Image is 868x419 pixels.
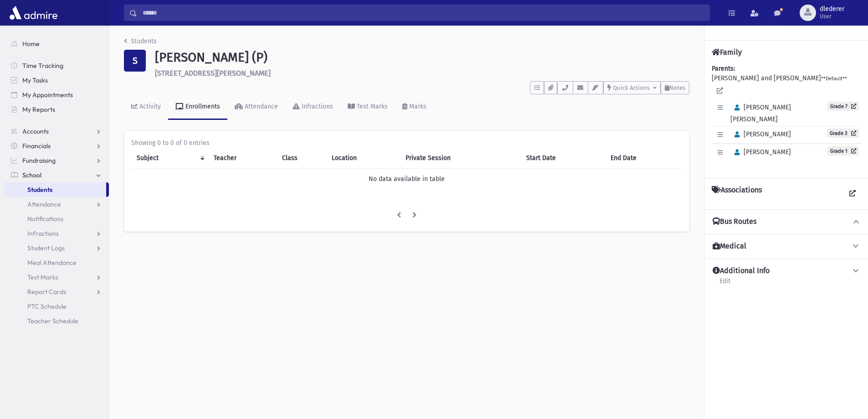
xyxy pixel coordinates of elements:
div: Infractions [300,103,333,110]
a: My Reports [4,102,109,117]
span: [PERSON_NAME] [730,148,791,156]
span: School [22,171,41,179]
a: Students [124,37,157,45]
b: Parents: [712,65,735,72]
a: Infractions [4,226,109,241]
span: My Appointments [22,91,73,99]
div: [PERSON_NAME] and [PERSON_NAME] [712,64,861,171]
span: Student Logs [27,244,65,252]
span: Financials [22,142,51,150]
span: My Reports [22,105,55,114]
nav: breadcrumb [124,36,157,50]
button: Additional Info [712,266,861,276]
a: Notifications [4,212,109,226]
span: [PERSON_NAME] [PERSON_NAME] [730,103,791,123]
a: Grade 3 [827,129,859,138]
div: Activity [138,103,161,110]
a: Test Marks [4,270,109,285]
th: Private Session [400,148,521,169]
a: Grade 7 [827,102,859,111]
a: Student Logs [4,241,109,255]
h6: [STREET_ADDRESS][PERSON_NAME] [155,69,689,78]
th: Teacher [208,148,277,169]
a: Attendance [4,197,109,212]
div: Enrollments [184,103,220,110]
div: Showing 0 to 0 of 0 entries [131,138,682,148]
span: Report Cards [27,288,66,296]
td: No data available in table [131,168,682,189]
a: Teacher Schedule [4,314,109,328]
th: End Date [605,148,682,169]
th: Start Date [521,148,605,169]
a: Test Marks [340,94,395,120]
span: Infractions [27,229,59,238]
span: dlederer [820,5,844,13]
a: Edit [719,276,731,292]
div: Attendance [243,103,278,110]
h4: Family [712,48,742,57]
a: My Appointments [4,88,109,102]
span: My Tasks [22,76,48,84]
span: PTC Schedule [27,302,67,310]
a: Marks [395,94,434,120]
div: S [124,50,146,72]
button: Bus Routes [712,217,861,227]
th: Location [326,148,401,169]
h4: Medical [713,242,746,251]
span: Attendance [27,200,61,208]
th: Subject [131,148,208,169]
span: [PERSON_NAME] [730,130,791,138]
span: Notifications [27,215,63,223]
span: Teacher Schedule [27,317,78,325]
h4: Bus Routes [713,217,756,227]
a: Accounts [4,124,109,139]
a: Home [4,36,109,51]
a: Attendance [227,94,285,120]
span: Quick Actions [613,84,650,91]
a: Financials [4,139,109,153]
button: Notes [661,81,689,94]
span: Home [22,40,40,48]
h1: [PERSON_NAME] (P) [155,50,689,65]
span: Students [27,186,52,194]
a: Activity [124,94,168,120]
span: Time Tracking [22,62,63,70]
a: Infractions [285,94,340,120]
a: Time Tracking [4,58,109,73]
a: PTC Schedule [4,299,109,314]
button: Quick Actions [603,81,661,94]
span: Test Marks [27,273,58,281]
a: Report Cards [4,285,109,299]
a: Students [4,182,106,197]
span: Notes [669,84,685,91]
a: Enrollments [168,94,227,120]
a: Grade 1 [827,146,859,155]
a: View all Associations [844,186,861,202]
span: User [820,13,844,20]
div: Marks [407,103,426,110]
a: School [4,168,109,182]
span: Accounts [22,127,49,135]
h4: Additional Info [713,266,770,276]
div: Test Marks [355,103,388,110]
a: Meal Attendance [4,255,109,270]
input: Search [137,5,709,21]
img: AdmirePro [7,4,60,22]
button: Medical [712,242,861,251]
a: My Tasks [4,73,109,88]
span: Fundraising [22,156,56,165]
th: Class [277,148,326,169]
h4: Associations [712,186,762,202]
a: Fundraising [4,153,109,168]
span: Meal Attendance [27,259,77,267]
